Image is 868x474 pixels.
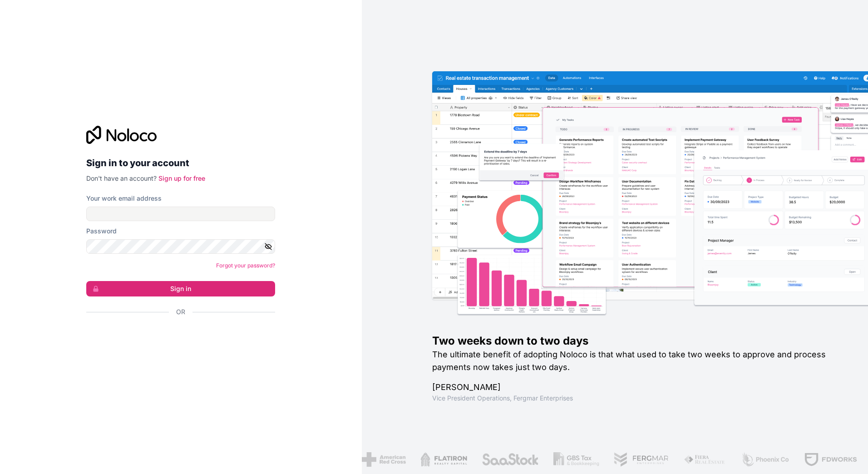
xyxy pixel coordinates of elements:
h1: Vice President Operations , Fergmar Enterprises [432,394,839,403]
img: /assets/flatiron-C8eUkumj.png [420,452,467,467]
img: /assets/phoenix-BREaitsQ.png [740,452,789,467]
img: /assets/fergmar-CudnrXN5.png [614,452,669,467]
img: /assets/saastock-C6Zbiodz.png [482,452,539,467]
iframe: Sign in with Google Button [82,326,272,346]
h2: The ultimate benefit of adopting Noloco is that what used to take two weeks to approve and proces... [432,348,839,374]
span: Or [176,307,185,316]
label: Your work email address [86,194,162,203]
img: /assets/american-red-cross-BAupjrZR.png [361,452,405,467]
button: Sign in [86,281,275,296]
input: Password [86,239,275,254]
img: /assets/gbstax-C-GtDUiK.png [553,452,599,467]
img: /assets/fiera-fwj2N5v4.png [683,452,726,467]
a: Forgot your password? [216,262,275,269]
h1: [PERSON_NAME] [432,381,839,394]
span: Don't have an account? [86,174,157,182]
img: /assets/fdworks-Bi04fVtw.png [804,452,857,467]
h2: Sign in to your account [86,155,275,171]
input: Email address [86,207,275,221]
h1: Two weeks down to two days [432,334,839,348]
label: Password [86,227,117,236]
a: Sign up for free [158,174,205,182]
